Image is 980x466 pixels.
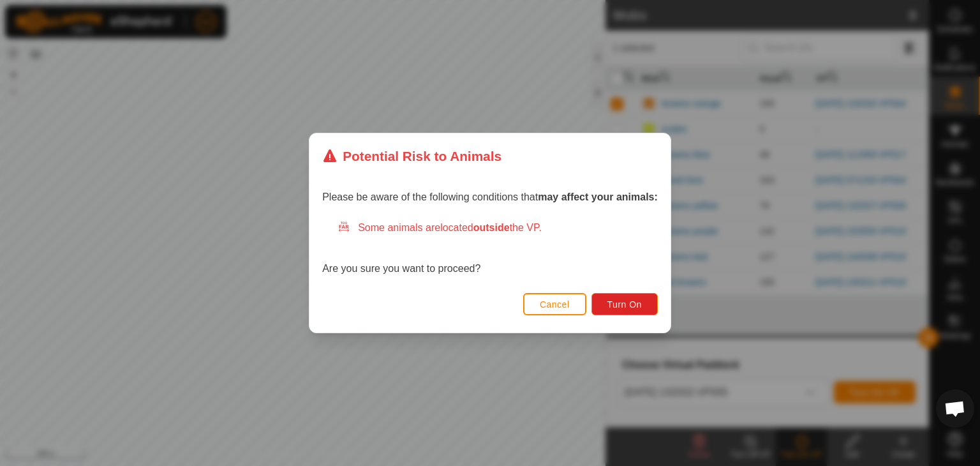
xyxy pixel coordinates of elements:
[607,299,642,310] span: Turn On
[322,146,501,166] div: Potential Risk to Animals
[538,192,658,202] strong: may affect your animals:
[440,222,542,233] span: located the VP.
[322,192,658,202] span: Please be aware of the following conditions that
[540,299,570,310] span: Cancel
[473,222,510,233] strong: outside
[523,293,586,315] button: Cancel
[338,220,658,236] div: Some animals are
[936,389,974,428] div: Open chat
[591,293,658,315] button: Turn On
[322,220,658,276] div: Are you sure you want to proceed?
